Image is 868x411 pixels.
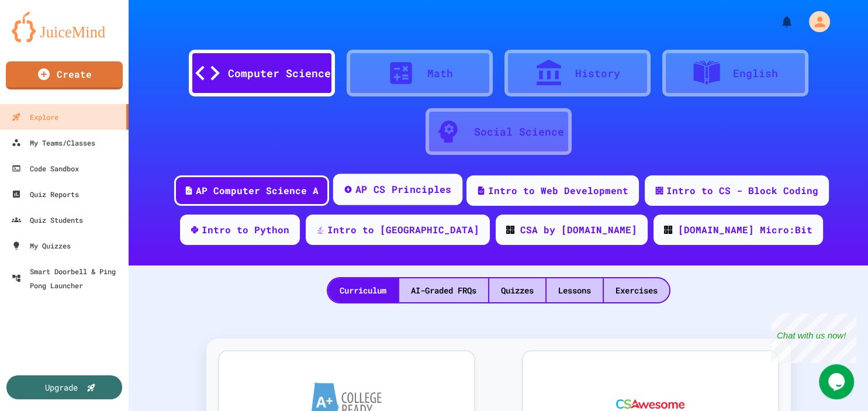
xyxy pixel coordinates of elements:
div: My Quizzes [12,239,71,253]
img: CODE_logo_RGB.png [506,226,514,234]
iframe: chat widget [771,313,856,363]
div: Code Sandbox [12,161,79,175]
div: Computer Science [228,65,331,81]
div: My Notifications [758,12,797,32]
div: Intro to [GEOGRAPHIC_DATA] [327,223,479,237]
img: logo-orange.svg [12,12,117,42]
img: CODE_logo_RGB.png [664,226,672,234]
div: Quiz Reports [12,187,79,201]
div: Explore [12,110,58,124]
iframe: chat widget [819,364,856,399]
div: Intro to CS - Block Coding [666,184,818,198]
div: [DOMAIN_NAME] Micro:Bit [678,223,812,237]
div: Social Science [474,124,564,140]
div: Exercises [604,278,669,302]
div: My Teams/Classes [12,136,95,150]
div: My Account [797,8,833,35]
div: AI-Graded FRQs [399,278,488,302]
div: AP CS Principles [355,182,451,197]
div: English [733,65,778,81]
div: Intro to Python [202,223,289,237]
div: Smart Doorbell & Ping Pong Launcher [12,264,124,292]
div: Curriculum [328,278,398,302]
div: Quiz Students [12,213,83,227]
div: Math [427,65,453,81]
div: Quizzes [489,278,545,302]
div: Lessons [547,278,603,302]
div: CSA by [DOMAIN_NAME] [520,223,637,237]
div: AP Computer Science A [196,184,319,198]
a: Create [6,61,123,89]
div: Upgrade [45,381,78,393]
div: Intro to Web Development [488,184,628,198]
div: History [575,65,620,81]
